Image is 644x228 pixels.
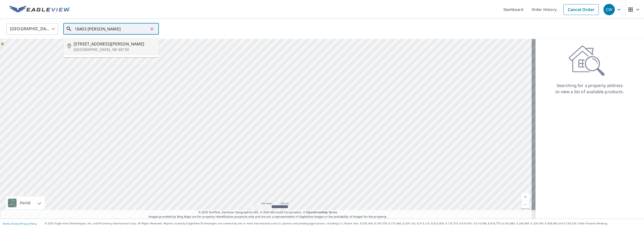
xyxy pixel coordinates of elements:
a: Cancel Order [563,4,599,15]
a: Current Level 5, Zoom Out [522,201,529,208]
a: Terms of Use [3,222,19,225]
div: CW [603,4,615,15]
p: Searching for a property address to view a list of available products. [555,82,624,95]
a: Privacy Policy [20,222,37,225]
div: Aerial [18,196,32,209]
span: [STREET_ADDRESS][PERSON_NAME] [74,41,155,47]
a: OpenStreetMap [306,210,328,214]
p: [GEOGRAPHIC_DATA], NE 68130 [74,47,155,52]
div: Aerial [6,196,45,209]
span: © 2025 TomTom, Earthstar Geographics SIO, © 2025 Microsoft Corporation, © [198,210,337,215]
div: [GEOGRAPHIC_DATA] [6,22,58,36]
a: Terms [329,210,337,214]
p: | [3,222,37,225]
input: Search by address or latitude-longitude [75,22,148,36]
a: Current Level 5, Zoom In [522,193,529,201]
img: EV Logo [9,6,70,13]
p: © 2025 Eagle View Technologies, Inc. and Pictometry International Corp. All Rights Reserved. Repo... [45,222,641,225]
button: Clear [148,25,156,33]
